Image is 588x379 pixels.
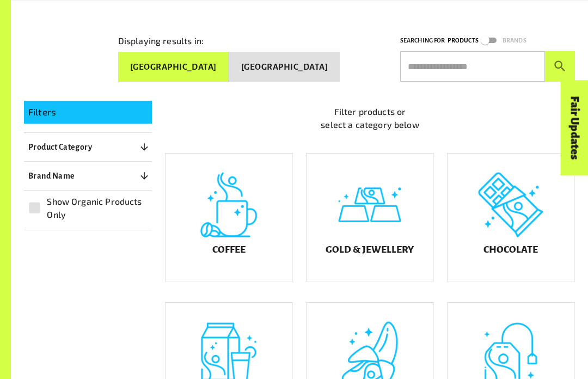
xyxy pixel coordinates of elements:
[118,52,229,82] button: [GEOGRAPHIC_DATA]
[400,35,445,46] p: Searching for
[483,244,538,255] h5: Chocolate
[28,105,148,119] p: Filters
[28,140,92,154] p: Product Category
[165,153,293,282] a: Coffee
[447,153,575,282] a: Chocolate
[448,35,479,46] p: Products
[24,166,152,186] button: Brand Name
[326,244,414,255] h5: Gold & Jewellery
[24,137,152,157] button: Product Category
[212,244,246,255] h5: Coffee
[28,169,75,182] p: Brand Name
[503,35,526,46] p: Brands
[306,153,434,282] a: Gold & Jewellery
[165,105,575,131] p: Filter products or select a category below
[118,34,204,47] p: Displaying results in:
[47,195,146,221] span: Show Organic Products Only
[229,52,340,82] button: [GEOGRAPHIC_DATA]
